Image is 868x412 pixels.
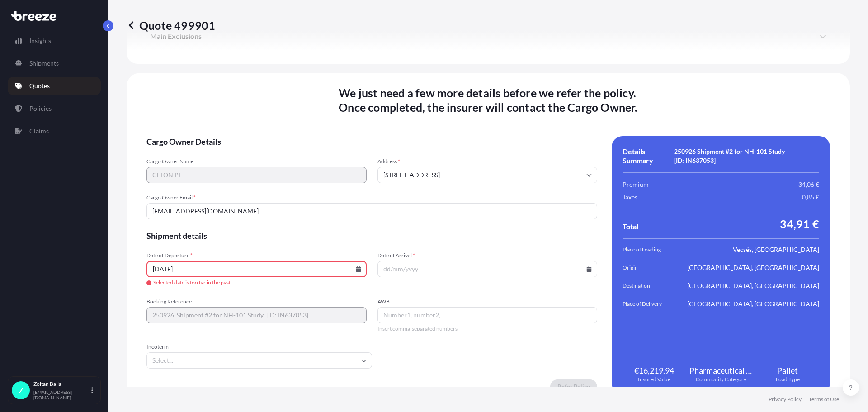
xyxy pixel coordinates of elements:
span: Z [19,386,24,395]
span: Insert comma-separated numbers [377,325,598,332]
input: Number1, number2,... [377,307,598,323]
span: Cargo Owner Email [146,194,597,201]
span: Commodity Category [696,376,746,383]
span: Date of Arrival [377,252,598,259]
span: Total [623,222,638,231]
span: [GEOGRAPHIC_DATA], [GEOGRAPHIC_DATA] [687,263,819,272]
p: Refer Policy [557,382,590,391]
span: Date of Departure [146,252,367,259]
span: 34,91 € [780,217,819,231]
span: Shipment details [146,230,597,241]
span: €16,219.94 [634,365,674,376]
p: Shipments [29,59,59,68]
span: Taxes [623,193,637,202]
span: Pharmaceutical Products [689,365,753,376]
a: Privacy Policy [769,396,802,403]
p: Policies [29,104,52,113]
span: Premium [623,180,649,189]
a: Shipments [8,54,101,72]
span: Address [377,158,598,165]
p: Quote 499901 [127,18,215,33]
span: Incoterm [146,343,372,350]
p: Insights [29,36,51,45]
input: Select... [146,352,372,369]
p: Zoltan Balla [33,380,90,388]
span: Insured Value [638,376,670,383]
span: Load Type [776,376,800,383]
p: Quotes [29,81,50,90]
a: Policies [8,99,101,118]
input: Cargo owner address [377,167,598,183]
a: Terms of Use [809,396,839,403]
span: [GEOGRAPHIC_DATA], [GEOGRAPHIC_DATA] [687,299,819,308]
input: dd/mm/yyyy [146,261,367,277]
span: 34,06 € [798,180,819,189]
span: 250926 Shipment #2 for NH-101 Study [ID: IN637053] [674,147,819,165]
p: Claims [29,127,49,136]
span: 0,85 € [802,193,819,202]
a: Insights [8,32,101,50]
input: dd/mm/yyyy [377,261,598,277]
span: Pallet [777,365,798,376]
a: Quotes [8,77,101,95]
span: Cargo Owner Details [146,136,597,147]
span: Details Summary [623,147,674,165]
span: Booking Reference [146,298,367,305]
span: We just need a few more details before we refer the policy . Once completed, the insurer will con... [339,85,637,114]
span: Vecsés, [GEOGRAPHIC_DATA] [733,245,819,254]
p: [EMAIL_ADDRESS][DOMAIN_NAME] [33,389,90,400]
span: Place of Loading [623,245,673,254]
button: Refer Policy [550,379,597,394]
span: Cargo Owner Name [146,158,367,165]
span: Destination [623,281,673,290]
span: [GEOGRAPHIC_DATA], [GEOGRAPHIC_DATA] [687,281,819,290]
input: Your internal reference [146,307,367,323]
a: Claims [8,122,101,140]
span: Selected date is too far in the past [146,279,367,286]
span: Place of Delivery [623,299,673,308]
span: Origin [623,263,673,272]
span: AWB [377,298,598,305]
